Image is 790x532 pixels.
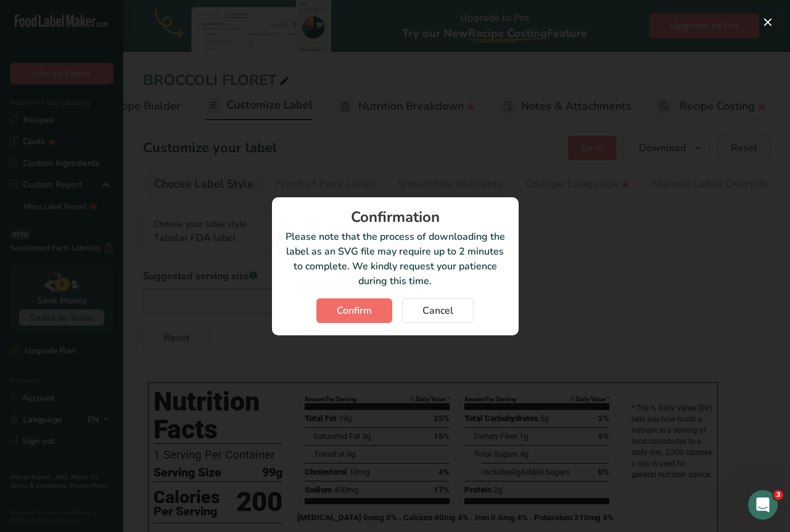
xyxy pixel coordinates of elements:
iframe: Intercom live chat [748,490,778,520]
button: Confirm [316,298,392,323]
span: Cancel [422,303,453,318]
button: Cancel [402,298,474,323]
span: Confirm [337,303,372,318]
span: 3 [773,490,783,500]
div: Confirmation [284,210,506,224]
p: Please note that the process of downloading the label as an SVG file may require up to 2 minutes ... [284,229,506,289]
